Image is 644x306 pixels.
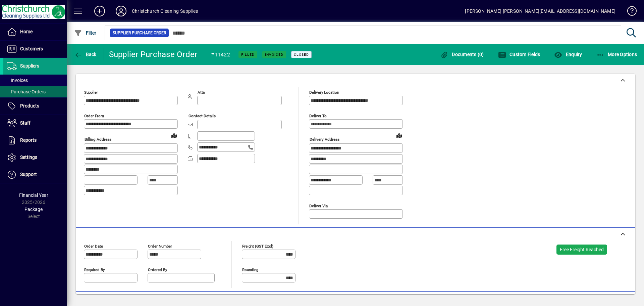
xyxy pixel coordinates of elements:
[241,52,255,57] span: Filled
[242,244,273,248] mat-label: Freight (GST excl)
[20,120,31,126] span: Staff
[622,1,636,23] a: Knowledge Base
[465,6,615,16] div: [PERSON_NAME] [PERSON_NAME][EMAIL_ADDRESS][DOMAIN_NAME]
[113,30,166,36] span: Supplier Purchase Order
[7,78,28,83] span: Invoices
[19,192,48,198] span: Financial Year
[496,48,542,60] button: Custom Fields
[552,48,584,60] button: Enquiry
[20,172,37,177] span: Support
[24,207,43,212] span: Package
[169,130,179,141] a: View on map
[20,63,39,69] span: Suppliers
[3,75,67,86] a: Invoices
[3,24,67,40] a: Home
[67,48,104,60] app-page-header-button: Back
[20,46,43,51] span: Customers
[84,114,104,118] mat-label: Order from
[309,114,327,118] mat-label: Deliver To
[3,132,67,149] a: Reports
[3,166,67,183] a: Support
[294,52,309,57] span: Closed
[20,29,33,34] span: Home
[89,5,110,17] button: Add
[3,41,67,57] a: Customers
[439,48,486,60] button: Documents (0)
[72,27,98,39] button: Filter
[3,149,67,166] a: Settings
[3,86,67,97] a: Purchase Orders
[74,30,97,36] span: Filter
[3,115,67,132] a: Staff
[198,90,205,95] mat-label: Attn
[554,52,582,57] span: Enquiry
[109,49,198,60] div: Supplier Purchase Order
[132,6,198,16] div: Christchurch Cleaning Supplies
[148,244,172,248] mat-label: Order number
[560,247,604,252] span: Free Freight Reached
[7,89,46,94] span: Purchase Orders
[211,49,230,60] div: #11422
[148,267,167,272] mat-label: Ordered by
[74,52,97,57] span: Back
[3,98,67,115] a: Products
[440,52,484,57] span: Documents (0)
[84,244,103,248] mat-label: Order date
[595,48,639,60] button: More Options
[20,155,37,160] span: Settings
[242,267,258,272] mat-label: Rounding
[498,52,540,57] span: Custom Fields
[309,90,339,95] mat-label: Delivery Location
[110,5,132,17] button: Profile
[20,103,39,108] span: Products
[20,137,37,143] span: Reports
[394,130,405,141] a: View on map
[84,267,105,272] mat-label: Required by
[84,90,98,95] mat-label: Supplier
[596,52,637,57] span: More Options
[309,203,328,208] mat-label: Deliver via
[265,52,283,57] span: Invoiced
[72,48,98,60] button: Back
